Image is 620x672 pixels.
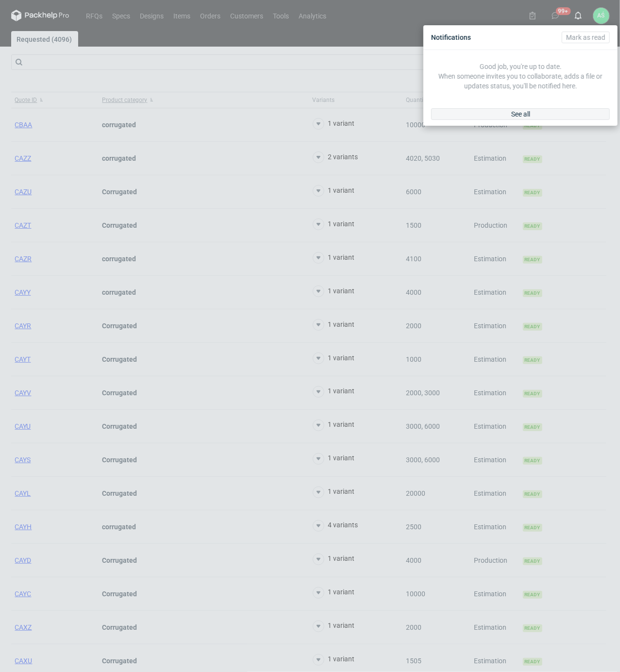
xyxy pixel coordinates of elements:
p: Good job, you're up to date. When someone invites you to collaborate, adds a file or updates stat... [435,62,606,91]
span: See all [511,111,530,118]
a: See all [431,108,610,120]
button: Mark as read [562,32,610,43]
div: Notifications [427,29,614,46]
span: Mark as read [566,34,605,41]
